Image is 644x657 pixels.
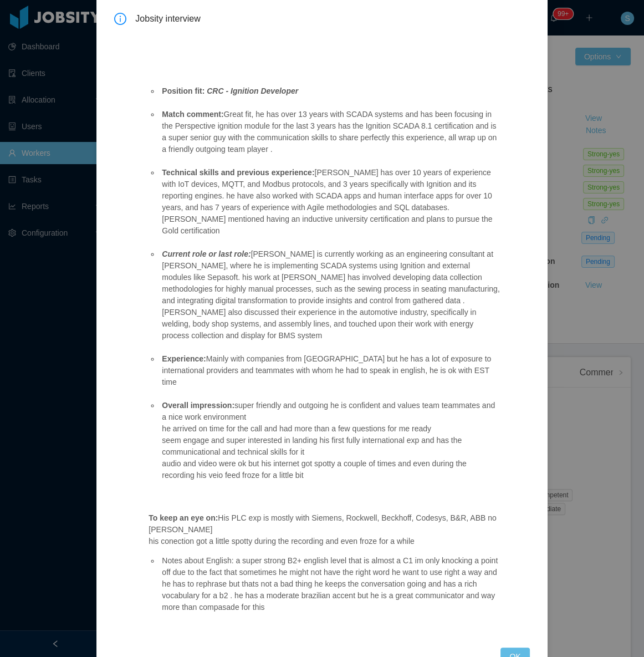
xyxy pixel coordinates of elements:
[207,86,298,95] em: CRC - Ignition Developer
[162,249,251,258] em: Current role or last role:
[162,168,314,177] strong: Technical skills and previous experience:
[162,401,234,410] strong: Overall impression:
[149,512,500,547] p: His PLC exp is mostly with Siemens, Rockwell, Beckhoff, Codesys, B&R, ABB no [PERSON_NAME] his co...
[160,167,500,237] li: [PERSON_NAME] has over 10 years of experience with IoT devices, MQTT, and Modbus protocols, and 3...
[160,248,500,342] li: [PERSON_NAME] is currently working as an engineering consultant at [PERSON_NAME], where he is imp...
[160,109,500,155] li: Great fit, he has over 13 years with SCADA systems and has been focusing in the Perspective ignit...
[162,354,206,363] strong: Experience:
[114,13,126,25] i: icon: info-circle
[160,353,500,388] li: Mainly with companies from [GEOGRAPHIC_DATA] but he has a lot of exposure to international provid...
[160,555,500,613] li: Notes about English: a super strong B2+ english level that is almost a C1 im only knocking a poin...
[135,13,529,25] span: Jobsity interview
[162,86,205,95] strong: Position fit:
[160,400,500,481] li: super friendly and outgoing he is confident and values team teammates and a nice work environment...
[149,513,218,522] strong: To keep an eye on:
[162,110,223,119] strong: Match comment:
